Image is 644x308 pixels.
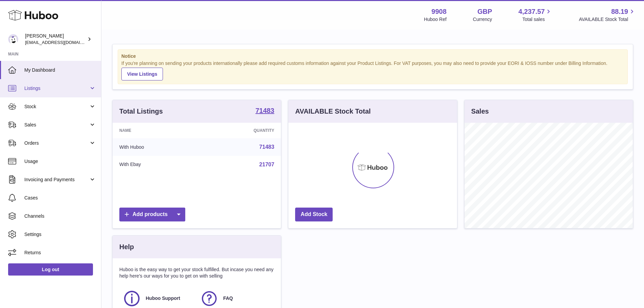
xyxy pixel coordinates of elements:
[223,295,233,302] span: FAQ
[473,16,492,23] div: Currency
[24,231,96,238] span: Settings
[25,33,86,46] div: [PERSON_NAME]
[611,7,628,16] span: 88.19
[24,213,96,219] span: Channels
[119,242,134,252] h3: Help
[519,7,553,23] a: 4,237.57 Total sales
[24,122,89,128] span: Sales
[121,68,163,80] a: View Listings
[295,107,371,116] h3: AVAILABLE Stock Total
[256,107,275,114] strong: 71483
[24,85,89,92] span: Listings
[24,103,89,110] span: Stock
[24,250,96,256] span: Returns
[24,158,96,165] span: Usage
[119,266,274,279] p: Huboo is the easy way to get your stock fulfilled. But incase you need any help here's our ways f...
[579,16,636,23] span: AVAILABLE Stock Total
[146,295,180,302] span: Huboo Support
[522,16,552,23] span: Total sales
[24,195,96,201] span: Cases
[24,67,96,73] span: My Dashboard
[424,16,447,23] div: Huboo Ref
[471,107,489,116] h3: Sales
[579,7,636,23] a: 88.19 AVAILABLE Stock Total
[113,156,201,173] td: With Ebay
[113,123,201,138] th: Name
[121,53,624,60] strong: Notice
[519,7,545,16] span: 4,237.57
[24,140,89,146] span: Orders
[24,176,89,183] span: Invoicing and Payments
[8,34,18,44] img: internalAdmin-9908@internal.huboo.com
[259,162,275,167] a: 21707
[201,123,281,138] th: Quantity
[119,208,185,221] a: Add products
[477,7,492,16] strong: GBP
[200,289,271,308] a: FAQ
[8,263,93,276] a: Log out
[121,60,624,80] div: If you're planning on sending your products internationally please add required customs informati...
[256,107,275,115] a: 71483
[431,7,447,16] strong: 9908
[25,40,99,45] span: [EMAIL_ADDRESS][DOMAIN_NAME]
[113,138,201,156] td: With Huboo
[259,144,275,150] a: 71483
[295,208,333,221] a: Add Stock
[123,289,193,308] a: Huboo Support
[119,107,163,116] h3: Total Listings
